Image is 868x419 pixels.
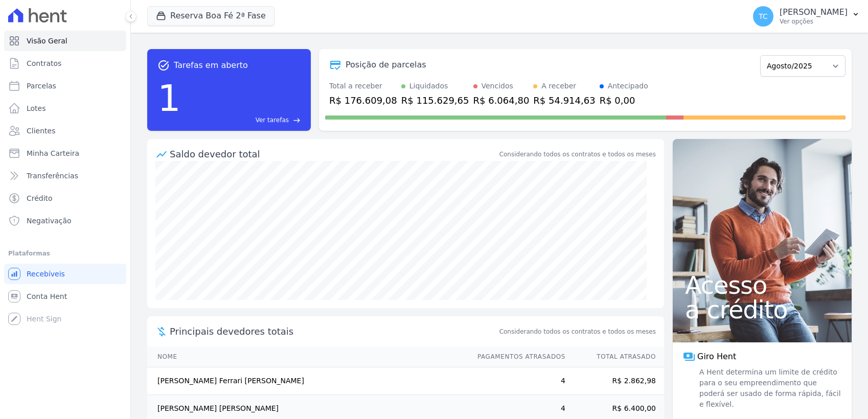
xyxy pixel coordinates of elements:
[409,81,448,91] div: Liquidados
[4,143,126,164] a: Minha Carteira
[157,72,181,125] div: 1
[293,117,301,124] span: east
[27,36,67,46] span: Visão Geral
[4,211,126,231] a: Negativação
[4,121,126,141] a: Clientes
[147,346,468,367] th: Nome
[27,291,67,301] span: Conta Hent
[27,269,65,279] span: Recebíveis
[27,193,53,203] span: Crédito
[759,13,768,20] span: TC
[4,53,126,74] a: Contratos
[482,81,513,91] div: Vencidos
[566,346,664,367] th: Total Atrasado
[174,59,248,72] span: Tarefas em aberto
[533,94,595,107] div: R$ 54.914,63
[27,58,61,68] span: Contratos
[170,147,497,161] div: Saldo devedor total
[780,17,848,26] p: Ver opções
[329,81,397,91] div: Total a receber
[147,6,275,26] button: Reserva Boa Fé 2ª Fase
[468,346,566,367] th: Pagamentos Atrasados
[157,59,170,72] span: task_alt
[346,59,426,71] div: Posição de parcelas
[256,115,289,125] span: Ver tarefas
[468,367,566,395] td: 4
[4,188,126,208] a: Crédito
[473,94,530,107] div: R$ 6.064,80
[27,148,79,158] span: Minha Carteira
[745,2,868,31] button: TC [PERSON_NAME] Ver opções
[27,216,72,226] span: Negativação
[27,81,56,91] span: Parcelas
[499,327,656,336] span: Considerando todos os contratos e todos os meses
[4,76,126,96] a: Parcelas
[27,126,55,136] span: Clientes
[185,115,301,125] a: Ver tarefas east
[685,297,839,322] span: a crédito
[697,351,736,363] span: Giro Hent
[27,171,78,181] span: Transferências
[499,150,656,159] div: Considerando todos os contratos e todos os meses
[170,324,497,338] span: Principais devedores totais
[8,247,122,260] div: Plataformas
[329,94,397,107] div: R$ 176.609,08
[600,94,648,107] div: R$ 0,00
[4,31,126,51] a: Visão Geral
[685,273,839,297] span: Acesso
[27,103,46,113] span: Lotes
[4,264,126,284] a: Recebíveis
[697,367,841,410] span: A Hent determina um limite de crédito para o seu empreendimento que poderá ser usado de forma ráp...
[541,81,576,91] div: A receber
[4,98,126,119] a: Lotes
[4,286,126,307] a: Conta Hent
[608,81,648,91] div: Antecipado
[566,367,664,395] td: R$ 2.862,98
[401,94,469,107] div: R$ 115.629,65
[147,367,468,395] td: [PERSON_NAME] Ferrari [PERSON_NAME]
[780,7,848,17] p: [PERSON_NAME]
[4,166,126,186] a: Transferências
